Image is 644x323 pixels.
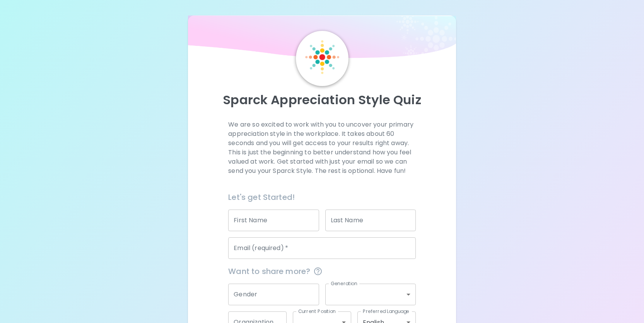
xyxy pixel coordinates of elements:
[228,191,415,203] h6: Let's get Started!
[363,308,409,315] label: Preferred Language
[188,15,456,62] img: wave
[305,40,339,74] img: Sparck Logo
[298,308,336,315] label: Current Position
[228,120,415,176] p: We are so excited to work with you to uncover your primary appreciation style in the workplace. I...
[313,267,323,276] svg: This information is completely confidential and only used for aggregated appreciation studies at ...
[331,280,357,287] label: Generation
[228,265,415,277] span: Want to share more?
[197,92,447,108] p: Sparck Appreciation Style Quiz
